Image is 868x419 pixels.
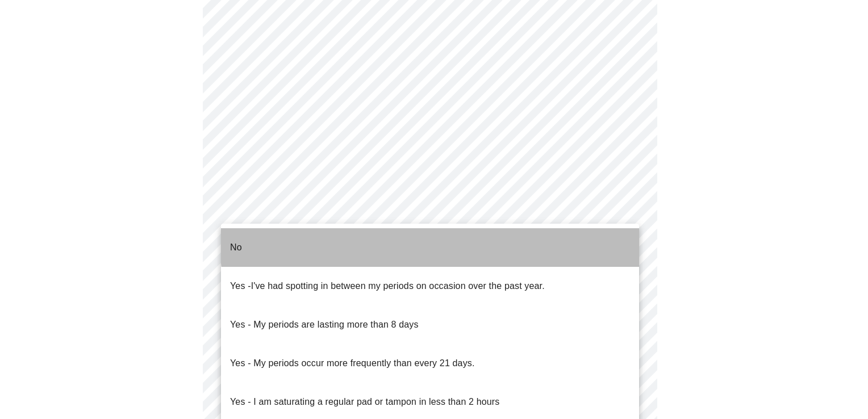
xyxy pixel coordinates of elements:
[230,241,242,254] p: No
[230,357,475,370] p: Yes - My periods occur more frequently than every 21 days.
[230,279,545,293] p: Yes -
[230,395,499,409] p: Yes - I am saturating a regular pad or tampon in less than 2 hours
[251,281,545,291] span: I've had spotting in between my periods on occasion over the past year.
[230,318,419,332] p: Yes - My periods are lasting more than 8 days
